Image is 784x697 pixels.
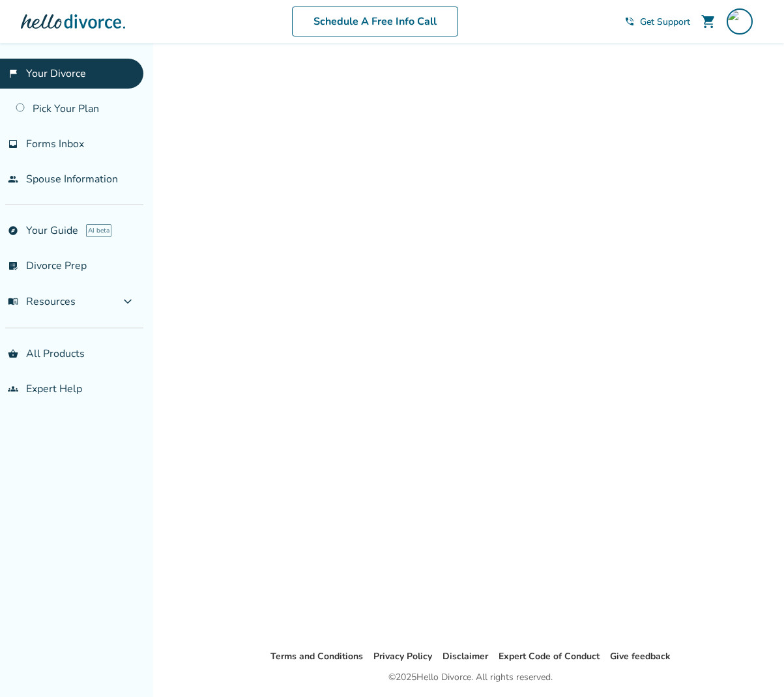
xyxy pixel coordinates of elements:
[8,68,18,79] span: flag_2
[727,8,753,35] img: mjiv80@gmail.com
[388,670,553,685] div: © 2025 Hello Divorce. All rights reserved.
[624,16,635,27] span: phone_in_talk
[640,16,690,28] span: Get Support
[8,261,18,271] span: list_alt_check
[270,650,363,662] a: Terms and Conditions
[292,7,458,36] a: Schedule A Free Info Call
[120,294,136,309] span: expand_more
[443,649,488,664] li: Disclaimer
[373,650,432,662] a: Privacy Policy
[86,224,111,237] span: AI beta
[8,348,18,359] span: shopping_basket
[8,294,76,309] span: Resources
[8,225,18,236] span: explore
[8,384,18,394] span: groups
[8,139,18,149] span: inbox
[499,650,600,662] a: Expert Code of Conduct
[701,14,716,29] span: shopping_cart
[624,16,690,28] a: phone_in_talkGet Support
[26,137,84,151] span: Forms Inbox
[610,649,671,664] li: Give feedback
[8,174,18,184] span: people
[8,296,18,307] span: menu_book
